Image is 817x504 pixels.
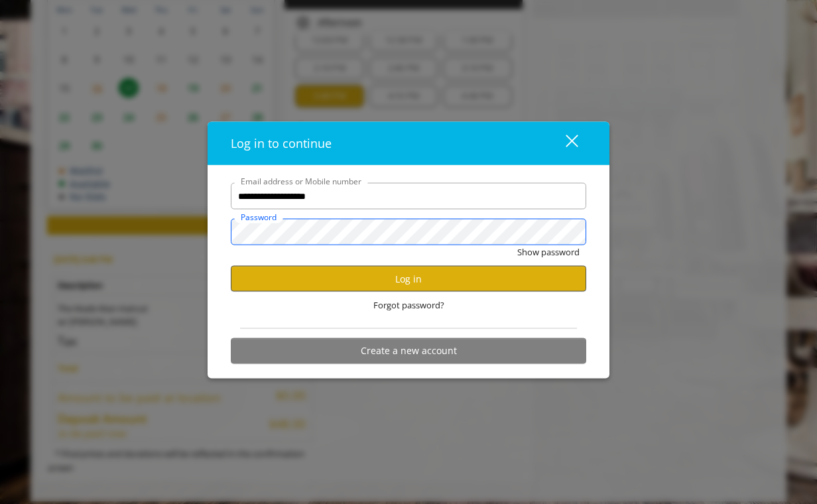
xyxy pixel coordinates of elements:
button: Create a new account [231,338,586,364]
input: Password [231,219,586,245]
span: Log in to continue [231,135,332,151]
div: close dialog [550,133,577,153]
button: close dialog [541,130,586,157]
span: Forgot password? [373,298,444,312]
button: Show password [517,245,580,259]
input: Email address or Mobile number [231,183,586,210]
label: Email address or Mobile number [234,175,368,188]
button: Log in [231,266,586,292]
label: Password [234,211,283,223]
